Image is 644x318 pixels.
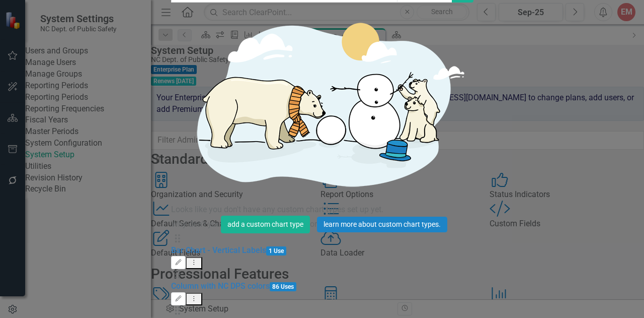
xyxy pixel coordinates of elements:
img: Getting started [171,3,473,204]
span: 1 Use [266,246,286,256]
span: 86 Uses [270,282,296,291]
a: Bar Chart - Vertical Labels [171,245,266,255]
span: or [310,219,317,228]
button: add a custom chart type [221,216,310,233]
a: learn more about custom chart types. [317,217,447,232]
a: Column with NC DPS colors [171,281,270,291]
span: Why don't you [171,219,221,228]
div: Looks like you don't have any custom chart types set up yet. [171,204,473,216]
